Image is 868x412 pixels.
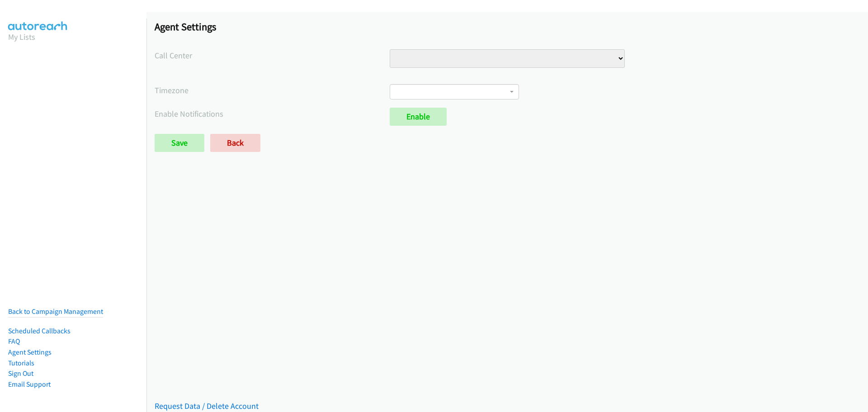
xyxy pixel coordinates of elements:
[8,359,34,367] a: Tutorials
[8,369,33,378] a: Sign Out
[8,348,52,356] a: Agent Settings
[8,327,71,335] a: Scheduled Callbacks
[155,20,860,33] h1: Agent Settings
[210,134,260,152] a: Back
[155,134,204,152] input: Save
[155,108,390,120] label: Enable Notifications
[155,84,390,96] label: Timezone
[155,401,259,411] a: Request Data / Delete Account
[8,337,20,346] a: FAQ
[8,307,103,316] a: Back to Campaign Management
[8,380,51,388] a: Email Support
[390,108,447,126] a: Enable
[155,49,390,62] label: Call Center
[8,32,35,42] a: My Lists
